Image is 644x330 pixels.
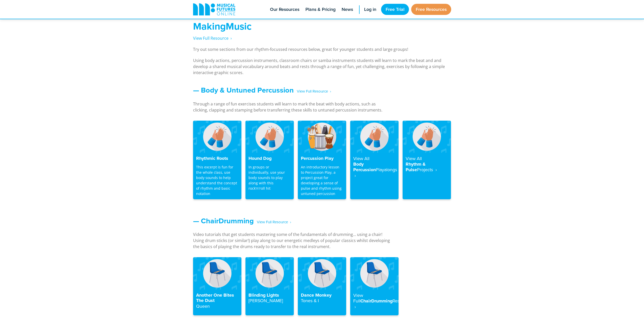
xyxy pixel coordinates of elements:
span: News [342,6,353,13]
a: Blinding Lights[PERSON_NAME] [245,257,294,315]
strong: Resource ‎ › [353,298,411,310]
a: Free Trial [381,4,409,15]
p: Using body actions, percussion instruments, classroom chairs or samba instruments students will l... [193,57,451,76]
strong: View Full [353,292,363,304]
span: Plans & Pricing [305,6,336,13]
a: Percussion Play An introductory lesson to Percussion Play, a project great for developing a sense... [298,121,346,199]
h4: Percussion Play [301,156,343,161]
strong: [PERSON_NAME] [248,297,283,304]
a: Free Resources [411,4,451,15]
strong: Projects ‎ › [417,166,437,173]
p: This excerpt is fun for the whole class, use body sounds to help understand the concept of rhythm... [196,164,238,196]
h4: Body Percussion [353,156,396,178]
h4: Blinding Lights [248,293,291,304]
a: View FullChairDrummingResource ‎ › [350,257,399,315]
span: ‎ ‎ ‎ View Full Resource‎‏‏‎ ‎ › [254,218,291,227]
a: Rhythmic Roots This excerpt is fun for the whole class, use body sounds to help understand the co... [193,121,241,199]
h4: Dance Monkey [301,293,343,304]
strong: MakingMusic [193,19,252,33]
p: Through a range of fun exercises students will learn to mark the beat with body actions, such as ... [193,101,390,113]
strong: Queen [196,303,210,309]
a: View AllBody PercussionPlayalongs ‎ › [350,121,399,199]
h4: Another One Bites The Dust [196,293,238,309]
p: Try out some sections from our rhythm-focussed resources below, great for younger students and la... [193,46,451,52]
p: In groups or individually, use your body sounds to play along with this rock'n'roll hit [248,164,291,191]
a: View AllRhythm & PulseProjects ‎ › [403,121,451,199]
span: Our Resources [270,6,299,13]
a: — Body & Untuned Percussion‎ ‎ ‎ View Full Resource‎‏‏‎ ‎ › [193,85,331,95]
strong: View All [353,155,369,162]
strong: View All [406,155,422,162]
span: ‎ ‎ ‎ View Full Resource‎‏‏‎ ‎ › [294,87,331,96]
a: Dance MonkeyTones & I [298,257,346,315]
a: — ChairDrumming‎ ‎ ‎ View Full Resource‎‏‏‎ ‎ › [193,215,291,226]
h4: ChairDrumming [353,293,396,310]
h4: Rhythmic Roots [196,156,238,161]
h4: Hound Dog [248,156,291,161]
a: View Full Resource‎‏‏‎ ‎ › [193,35,232,41]
a: Another One Bites The DustQueen [193,257,241,315]
span: Log in [364,6,376,13]
a: Hound Dog In groups or individually, use your body sounds to play along with this rock'n'roll hit [245,121,294,199]
p: An introductory lesson to Percussion Play, a project great for developing a sense of pulse and rh... [301,164,343,196]
strong: Tones & I [301,297,319,304]
strong: Playalongs ‎ › [353,166,397,179]
p: Video tutorials that get students mastering some of the fundamentals of drumming… using a chair! ... [193,231,390,250]
h4: Rhythm & Pulse [406,156,448,173]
